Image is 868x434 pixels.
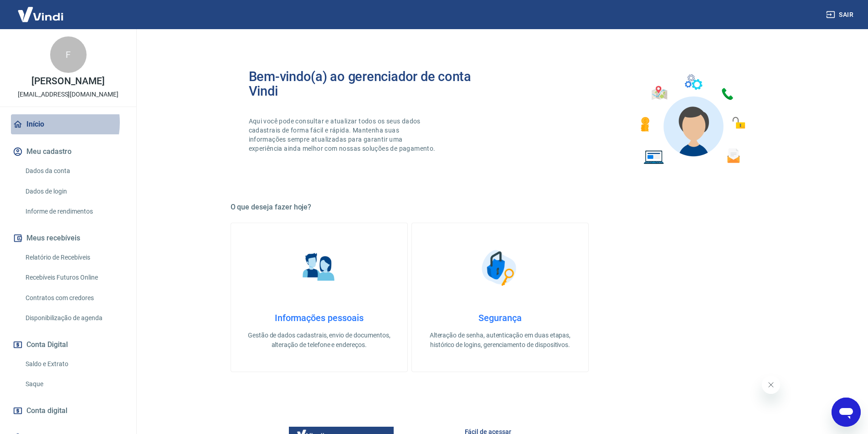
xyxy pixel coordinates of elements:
[426,312,574,323] h4: Segurança
[426,331,574,350] p: Alteração de senha, autenticação em duas etapas, histórico de logins, gerenciamento de dispositivos.
[246,331,393,350] p: Gestão de dados cadastrais, envio de documentos, alteração de telefone e endereços.
[22,268,125,287] a: Recebíveis Futuros Online
[22,309,125,327] a: Disponibilização de agenda
[249,117,437,153] p: Aqui você pode consultar e atualizar todos os seus dados cadastrais de forma fácil e rápida. Mant...
[231,223,408,372] a: Informações pessoaisInformações pessoaisGestão de dados cadastrais, envio de documentos, alteraçã...
[249,69,500,98] h2: Bem-vindo(a) ao gerenciador de conta Vindi
[22,202,125,221] a: Informe de rendimentos
[22,162,125,180] a: Dados da conta
[632,69,752,170] img: Imagem de um avatar masculino com diversos icones exemplificando as funcionalidades do gerenciado...
[246,312,393,323] h4: Informações pessoais
[31,77,104,86] p: [PERSON_NAME]
[832,398,861,427] iframe: Botão para abrir a janela de mensagens
[22,289,125,307] a: Contratos com credores
[22,248,125,267] a: Relatório de Recebíveis
[22,182,125,201] a: Dados de login
[762,376,780,394] iframe: Fechar mensagem
[26,404,67,417] span: Conta digital
[231,203,770,212] h5: O que deseja fazer hoje?
[5,6,77,14] span: Olá! Precisa de ajuda?
[296,245,342,291] img: Informações pessoais
[22,355,125,373] a: Saldo e Extrato
[411,223,589,372] a: SegurançaSegurançaAlteração de senha, autenticação em duas etapas, histórico de logins, gerenciam...
[477,245,523,291] img: Segurança
[824,6,857,23] button: Sair
[11,401,125,421] a: Conta digital
[11,142,125,162] button: Meu cadastro
[18,90,118,99] p: [EMAIL_ADDRESS][DOMAIN_NAME]
[50,36,87,73] div: F
[11,0,70,28] img: Vindi
[11,228,125,248] button: Meus recebíveis
[11,114,125,134] a: Início
[11,335,125,355] button: Conta Digital
[22,375,125,393] a: Saque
